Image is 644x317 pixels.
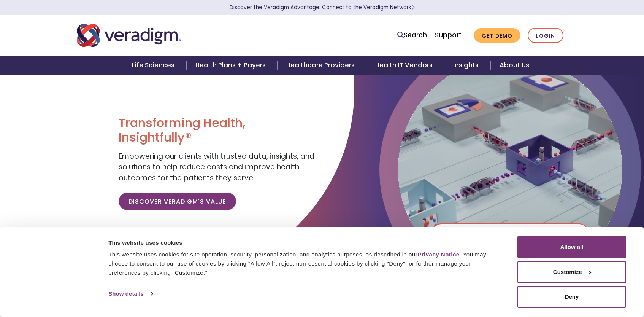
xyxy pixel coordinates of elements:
[119,151,314,183] span: Empowering our clients with trusted data, insights, and solutions to help reduce costs and improv...
[119,116,316,145] h1: Transforming Health, Insightfully®
[277,56,366,75] a: Healthcare Providers
[397,30,427,40] a: Search
[108,238,500,247] div: This website uses cookies
[186,56,277,75] a: Health Plans + Payers
[123,56,186,75] a: Life Sciences
[435,30,462,40] a: Support
[528,28,563,43] a: Login
[119,193,236,210] a: Discover Veradigm's Value
[230,4,415,11] a: Discover the Veradigm Advantage: Connect to the Veradigm NetworkLearn More
[517,286,626,308] button: Deny
[366,56,444,75] a: Health IT Vendors
[517,236,626,258] button: Allow all
[417,251,459,258] a: Privacy Notice
[108,250,500,277] div: This website uses cookies for site operation, security, personalization, and analytics purposes, ...
[108,288,152,299] a: Show details
[444,56,490,75] a: Insights
[474,28,520,43] a: Get Demo
[517,261,626,283] button: Customize
[490,56,538,75] a: About Us
[411,4,415,11] span: Learn More
[77,23,181,48] img: Veradigm logo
